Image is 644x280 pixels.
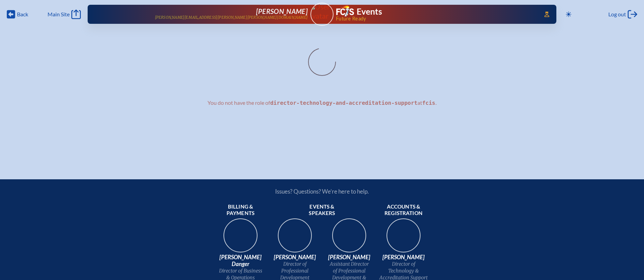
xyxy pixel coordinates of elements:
p: You do not have the role of at . [143,99,501,106]
span: [PERSON_NAME] [256,7,308,15]
span: [PERSON_NAME] [270,254,319,261]
a: FCIS LogoEvents [336,5,382,18]
img: b1ee34a6-5a78-4519-85b2-7190c4823173 [382,216,425,260]
span: Accounts & registration [379,203,428,217]
span: [PERSON_NAME] [325,254,374,261]
a: User Avatar [310,3,334,26]
span: Log out [608,11,626,18]
p: Issues? Questions? We’re here to help. [202,188,442,195]
code: director-technology-and-accreditation-support [270,100,417,106]
span: Back [17,11,28,18]
img: Florida Council of Independent Schools [336,5,354,16]
h1: Events [357,7,382,16]
span: Future Ready [336,16,535,21]
p: [PERSON_NAME][EMAIL_ADDRESS][PERSON_NAME][PERSON_NAME][DOMAIN_NAME] [155,15,308,20]
a: Main Site [48,10,81,19]
span: [PERSON_NAME] Danger [216,254,265,267]
div: FCIS Events — Future ready [336,5,535,21]
img: 94e3d245-ca72-49ea-9844-ae84f6d33c0f [273,216,317,260]
span: [PERSON_NAME] [379,254,428,261]
img: 9c64f3fb-7776-47f4-83d7-46a341952595 [219,216,262,260]
span: Events & speakers [298,203,346,217]
code: fcis [422,100,435,106]
a: [PERSON_NAME][PERSON_NAME][EMAIL_ADDRESS][PERSON_NAME][PERSON_NAME][DOMAIN_NAME] [109,7,308,21]
span: Billing & payments [216,203,265,217]
span: Main Site [48,11,70,18]
img: 545ba9c4-c691-43d5-86fb-b0a622cbeb82 [327,216,371,260]
img: User Avatar [307,2,336,20]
